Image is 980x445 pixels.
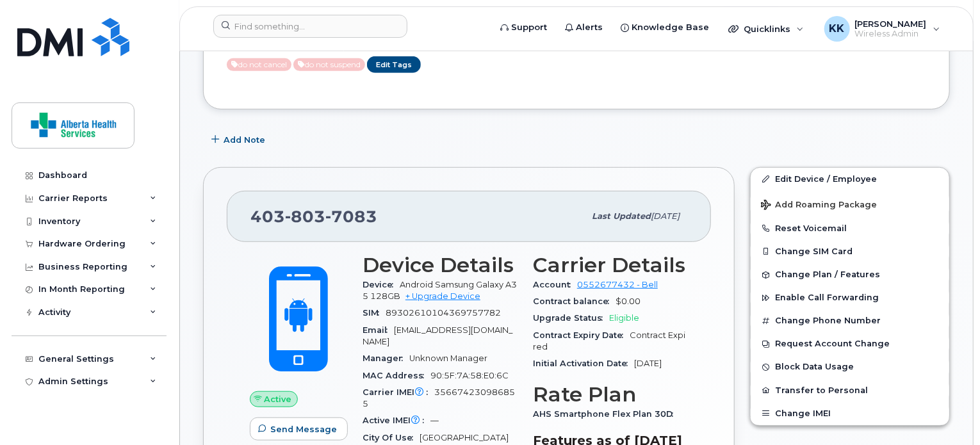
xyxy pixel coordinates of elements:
[577,280,658,289] a: 0552677432 - Bell
[250,417,348,441] button: Send Message
[533,296,616,306] span: Contract balance
[363,308,386,318] span: SIM
[612,15,718,40] a: Knowledge Base
[430,416,439,425] span: —
[576,21,603,34] span: Alerts
[363,353,409,363] span: Manager
[363,280,517,301] span: Android Samsung Galaxy A35 128GB
[751,263,949,286] button: Change Plan / Features
[420,433,509,442] span: [GEOGRAPHIC_DATA]
[751,402,949,425] button: Change IMEI
[609,313,639,323] span: Eligible
[511,21,547,34] span: Support
[719,16,813,42] div: Quicklinks
[367,56,421,72] a: Edit Tags
[363,416,430,425] span: Active IMEI
[829,21,845,36] span: KK
[751,217,949,240] button: Reset Voicemail
[751,355,949,378] button: Block Data Usage
[250,207,377,226] span: 403
[363,387,434,397] span: Carrier IMEI
[592,211,651,221] span: Last updated
[533,280,577,289] span: Account
[751,309,949,332] button: Change Phone Number
[751,191,949,217] button: Add Roaming Package
[751,332,949,355] button: Request Account Change
[651,211,680,221] span: [DATE]
[227,58,291,71] span: Active
[533,254,688,277] h3: Carrier Details
[634,359,662,368] span: [DATE]
[363,387,515,409] span: 356674230986855
[533,359,634,368] span: Initial Activation Date
[815,16,949,42] div: Kishore Kuppa
[213,15,407,38] input: Find something...
[386,308,501,318] span: 89302610104369757782
[775,293,879,303] span: Enable Call Forwarding
[363,325,394,335] span: Email
[491,15,556,40] a: Support
[409,353,487,363] span: Unknown Manager
[533,313,609,323] span: Upgrade Status
[430,371,509,380] span: 90:5F:7A:58:E0:6C
[270,423,337,435] span: Send Message
[325,207,377,226] span: 7083
[203,129,276,152] button: Add Note
[293,58,365,71] span: Active
[363,325,512,346] span: [EMAIL_ADDRESS][DOMAIN_NAME]
[533,330,630,340] span: Contract Expiry Date
[616,296,641,306] span: $0.00
[533,409,680,419] span: AHS Smartphone Flex Plan 30D
[751,240,949,263] button: Change SIM Card
[556,15,612,40] a: Alerts
[855,19,927,29] span: [PERSON_NAME]
[405,291,480,301] a: + Upgrade Device
[363,280,400,289] span: Device
[751,379,949,402] button: Transfer to Personal
[533,383,688,406] h3: Rate Plan
[632,21,709,34] span: Knowledge Base
[761,200,877,212] span: Add Roaming Package
[363,254,518,277] h3: Device Details
[855,29,927,39] span: Wireless Admin
[363,371,430,380] span: MAC Address
[751,168,949,191] a: Edit Device / Employee
[744,24,790,34] span: Quicklinks
[751,286,949,309] button: Enable Call Forwarding
[224,134,265,146] span: Add Note
[265,393,292,405] span: Active
[775,270,880,280] span: Change Plan / Features
[285,207,325,226] span: 803
[363,433,420,442] span: City Of Use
